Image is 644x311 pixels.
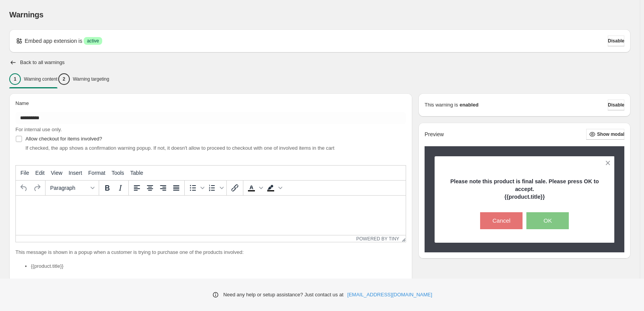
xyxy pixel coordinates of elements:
span: Allow checkout for items involved? [25,136,102,142]
button: Cancel [480,212,523,229]
button: Align right [157,181,170,194]
button: Formats [47,181,97,194]
iframe: Rich Text Area [16,196,406,235]
a: [EMAIL_ADDRESS][DOMAIN_NAME] [347,291,432,299]
div: Bullet list [186,181,206,194]
button: OK [526,212,569,229]
span: Tools [111,170,124,176]
span: Edit [35,170,45,176]
span: Warnings [9,10,44,19]
button: Show modal [586,129,624,140]
span: For internal use only. [15,127,62,132]
span: Name [15,100,29,106]
button: Justify [170,181,183,194]
span: If checked, the app shows a confirmation warning popup. If not, it doesn't allow to proceed to ch... [25,145,334,151]
span: Disable [608,38,624,44]
span: Table [130,170,143,176]
span: active [87,38,99,44]
div: Resize [399,235,406,242]
span: Disable [608,102,624,108]
h2: Preview [425,131,444,138]
li: {{product.title}} [31,262,406,270]
span: Format [88,170,105,176]
button: Align left [130,181,143,194]
strong: {{product.title}} [504,194,545,200]
p: Embed app extension is [25,37,82,45]
span: Paragraph [50,185,88,191]
div: Numbered list [206,181,225,194]
button: Italic [114,181,127,194]
div: Background color [264,181,283,194]
button: Undo [17,181,30,194]
button: Disable [608,35,624,46]
strong: enabled [460,101,479,109]
a: Powered by Tiny [356,236,400,242]
p: This message is shown in a popup when a customer is trying to purchase one of the products involved: [15,248,406,256]
h2: Back to all warnings [20,59,65,66]
p: Warning content [24,76,57,82]
button: 1Warning content [9,71,57,87]
span: Show modal [597,131,624,137]
p: Warning targeting [73,76,109,82]
span: Insert [69,170,82,176]
span: File [20,170,29,176]
span: View [51,170,62,176]
div: 1 [9,73,21,85]
strong: Please note this product is final sale. Please press OK to accept. [450,178,599,192]
button: Bold [101,181,114,194]
p: This warning is [425,101,458,109]
button: Insert/edit link [228,181,241,194]
button: Disable [608,100,624,110]
div: Text color [245,181,264,194]
button: 2Warning targeting [58,71,109,87]
button: Redo [30,181,44,194]
div: 2 [58,73,70,85]
button: Align center [143,181,157,194]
